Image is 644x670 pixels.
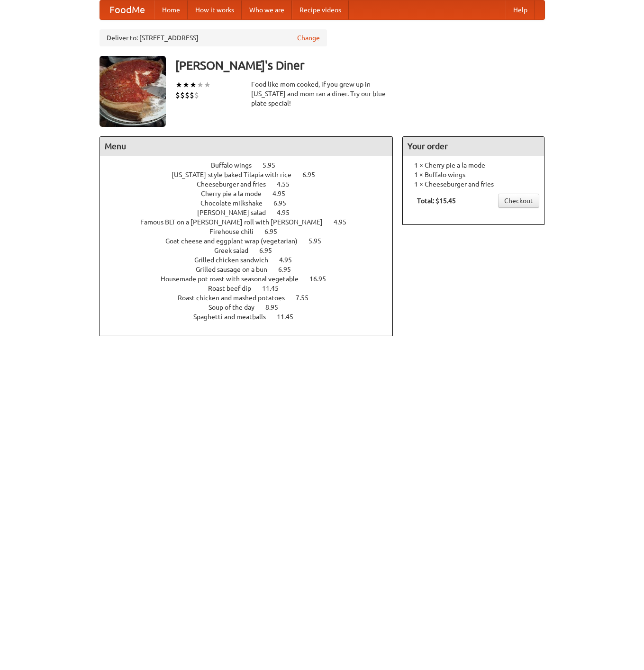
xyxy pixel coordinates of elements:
li: $ [180,90,185,100]
a: Housemade pot roast with seasonal vegetable 16.95 [161,275,344,283]
h4: Menu [100,137,393,156]
a: Grilled sausage on a bun 6.95 [196,266,308,273]
span: Soup of the day [209,304,264,311]
li: ★ [175,80,182,90]
a: Cherry pie a la mode 4.95 [201,190,303,197]
a: Chocolate milkshake 6.95 [200,199,304,207]
span: 6.95 [273,199,296,207]
span: Buffalo wings [211,161,261,169]
span: 4.95 [272,190,295,197]
span: Firehouse chili [209,228,263,235]
a: FoodMe [100,0,154,19]
a: Firehouse chili 6.95 [209,228,295,235]
span: Greek salad [214,247,258,254]
a: Roast chicken and mashed potatoes 7.55 [178,294,326,302]
a: [US_STATE]-style baked Tilapia with rice 6.95 [172,171,333,179]
span: 6.95 [264,228,287,235]
a: Greek salad 6.95 [214,247,290,254]
a: Soup of the day 8.95 [209,304,296,311]
li: 1 × Cherry pie a la mode [408,161,539,170]
li: 1 × Cheeseburger and fries [408,179,539,189]
div: Food like mom cooked, if you grew up in [US_STATE] and mom ran a diner. Try our blue plate special! [251,80,393,108]
span: [PERSON_NAME] salad [197,209,275,216]
span: Housemade pot roast with seasonal vegetable [161,275,308,283]
span: 16.95 [309,275,336,283]
span: Grilled sausage on a bun [196,266,277,273]
a: [PERSON_NAME] salad 4.95 [197,209,307,216]
span: Famous BLT on a [PERSON_NAME] roll with [PERSON_NAME] [140,218,332,226]
a: Checkout [498,194,539,208]
li: ★ [190,80,197,90]
a: Recipe videos [292,0,349,19]
span: Roast beef dip [208,285,261,292]
span: [US_STATE]-style baked Tilapia with rice [172,171,301,179]
span: 4.55 [277,180,299,188]
img: angular.jpg [100,56,166,127]
h3: [PERSON_NAME]'s Diner [175,56,545,75]
h4: Your order [403,137,544,156]
span: 4.95 [277,209,299,216]
li: ★ [197,80,204,90]
a: Roast beef dip 11.45 [208,285,296,292]
span: 8.95 [265,304,288,311]
span: 5.95 [308,237,331,245]
span: Grilled chicken sandwich [194,256,278,264]
span: 11.45 [262,285,288,292]
span: 6.95 [302,171,325,179]
span: 5.95 [263,161,285,169]
span: 11.45 [277,313,303,321]
li: 1 × Buffalo wings [408,170,539,179]
a: Spaghetti and meatballs 11.45 [193,313,311,321]
span: Cherry pie a la mode [201,190,271,197]
b: Total: $15.45 [417,197,456,205]
span: 6.95 [278,266,300,273]
a: Grilled chicken sandwich 4.95 [194,256,309,264]
span: Chocolate milkshake [200,199,272,207]
a: Cheeseburger and fries 4.55 [197,180,307,188]
li: $ [175,90,180,100]
span: Spaghetti and meatballs [193,313,275,321]
a: Change [297,33,320,43]
li: $ [190,90,194,100]
span: Cheeseburger and fries [197,180,275,188]
li: ★ [204,80,211,90]
span: 7.55 [296,294,318,302]
li: ★ [182,80,190,90]
a: Help [506,0,535,19]
span: 6.95 [259,247,281,254]
a: Goat cheese and eggplant wrap (vegetarian) 5.95 [165,237,339,245]
a: Who we are [242,0,292,19]
a: Famous BLT on a [PERSON_NAME] roll with [PERSON_NAME] 4.95 [140,218,364,226]
span: 4.95 [279,256,301,264]
li: $ [194,90,199,100]
div: Deliver to: [STREET_ADDRESS] [100,29,327,46]
a: How it works [188,0,242,19]
a: Buffalo wings 5.95 [211,161,293,169]
a: Home [154,0,188,19]
span: Goat cheese and eggplant wrap (vegetarian) [165,237,307,245]
li: $ [185,90,190,100]
span: 4.95 [334,218,356,226]
span: Roast chicken and mashed potatoes [178,294,294,302]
